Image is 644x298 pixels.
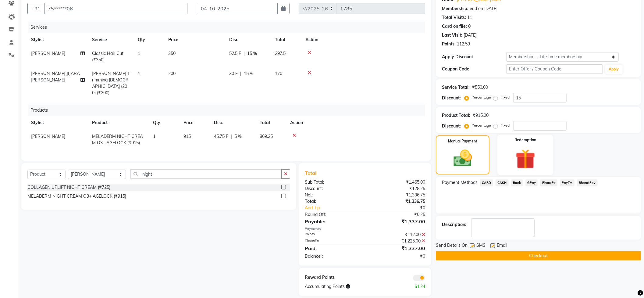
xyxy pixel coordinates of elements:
[605,65,623,74] button: Apply
[496,179,509,186] span: CASH
[31,71,80,83] span: [PERSON_NAME] JIJABA [PERSON_NAME]
[300,218,365,225] div: Payable:
[471,95,491,100] label: Percentage
[442,41,456,47] div: Points:
[300,283,397,290] div: Accumulating Points
[442,66,506,72] div: Coupon Code
[457,41,470,47] div: 112.59
[226,33,271,47] th: Disc
[260,134,273,139] span: 869.25
[365,218,430,225] div: ₹1,337.00
[365,198,430,205] div: ₹1,336.75
[231,133,232,140] span: |
[27,116,88,130] th: Stylist
[138,71,140,76] span: 1
[448,138,477,144] label: Manual Payment
[31,51,65,56] span: [PERSON_NAME]
[44,3,188,14] input: Search by Name/Mobile/Email/Code
[525,179,538,186] span: GPay
[300,245,365,252] div: Paid:
[497,242,507,250] span: Email
[365,238,430,244] div: ₹1,225.00
[234,133,242,140] span: 5 %
[27,184,110,191] div: COLLAGEN UPLIFT NIGHT CREAM (₹725)
[300,238,365,244] div: PhonePe
[27,3,44,14] button: +91
[92,51,123,63] span: Classic Hair Cut (₹350)
[88,116,149,130] th: Product
[300,192,365,198] div: Net:
[153,134,155,139] span: 1
[442,84,470,91] div: Service Total:
[229,70,238,77] span: 30 F
[471,123,491,128] label: Percentage
[442,95,461,101] div: Discount:
[168,71,176,76] span: 200
[134,33,165,47] th: Qty
[442,5,468,12] div: Membership:
[300,185,365,192] div: Discount:
[138,51,140,56] span: 1
[210,116,256,130] th: Disc
[300,179,365,185] div: Sub Total:
[365,185,430,192] div: ₹128.25
[470,5,497,12] div: end on [DATE]
[275,71,282,76] span: 170
[305,226,425,232] div: Payments
[540,179,557,186] span: PhonePe
[300,211,365,218] div: Round Off:
[244,50,245,57] span: |
[92,134,143,145] span: MELADERM NIGHT CREAM O3+ AGELOCK (₹915)
[300,274,365,281] div: Reward Points
[509,147,542,171] img: _gift.svg
[365,245,430,252] div: ₹1,337.00
[365,232,430,238] div: ₹112.00
[442,14,466,21] div: Total Visits:
[397,283,430,290] div: 61.24
[27,193,126,199] div: MELADERM NIGHT CREAM O3+ AGELOCK (₹915)
[271,33,302,47] th: Total
[130,169,282,179] input: Search or Scan
[473,112,489,119] div: ₹915.00
[28,22,430,33] div: Services
[300,253,365,260] div: Balance :
[365,192,430,198] div: ₹1,336.75
[448,148,478,169] img: _cash.svg
[244,70,254,77] span: 15 %
[500,95,510,100] label: Fixed
[305,170,319,176] span: Total
[442,54,506,60] div: Apply Discount
[92,71,130,95] span: [PERSON_NAME] Trimming [DEMOGRAPHIC_DATA] (200) (₹200)
[365,211,430,218] div: ₹0.25
[180,116,210,130] th: Price
[165,33,226,47] th: Price
[472,84,488,91] div: ₹550.00
[27,33,88,47] th: Stylist
[442,179,478,186] span: Payment Methods
[442,123,461,129] div: Discount:
[256,116,286,130] th: Total
[376,205,430,211] div: ₹0
[31,134,65,139] span: [PERSON_NAME]
[506,64,603,74] input: Enter Offer / Coupon Code
[275,51,286,56] span: 297.5
[476,242,486,250] span: SMS
[365,253,430,260] div: ₹0
[436,251,641,260] button: Checkout
[442,112,470,119] div: Product Total:
[229,50,241,57] span: 52.5 F
[436,242,468,250] span: Send Details On
[467,14,472,21] div: 11
[500,123,510,128] label: Fixed
[286,116,425,130] th: Action
[28,105,430,116] div: Products
[247,50,257,57] span: 15 %
[240,70,241,77] span: |
[300,205,376,211] a: Add Tip
[300,232,365,238] div: Points
[464,32,477,38] div: [DATE]
[302,33,425,47] th: Action
[88,33,134,47] th: Service
[442,23,467,30] div: Card on file:
[560,179,575,186] span: PayTM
